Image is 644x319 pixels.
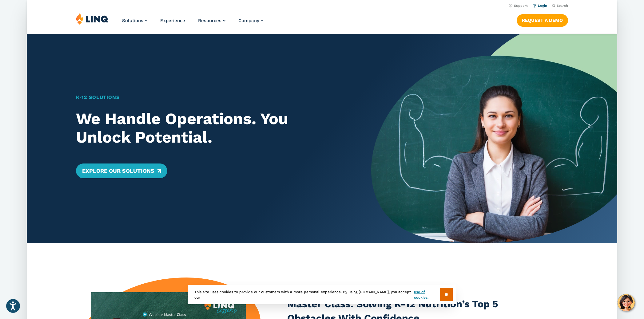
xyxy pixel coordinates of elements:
a: Experience [160,18,185,23]
h2: We Handle Operations. You Unlock Potential. [76,110,347,147]
a: Support [509,4,528,8]
button: Open Search Bar [552,3,568,8]
a: Explore Our Solutions [76,163,167,178]
span: Resources [198,18,221,23]
a: use of cookies. [414,289,440,300]
nav: Button Navigation [517,13,568,26]
nav: Primary Navigation [122,13,263,33]
span: Company [238,18,259,23]
h1: K‑12 Solutions [76,94,347,101]
span: Solutions [122,18,143,23]
img: Home Banner [371,34,617,243]
button: Hello, have a question? Let’s chat. [618,294,635,311]
a: Company [238,18,263,23]
nav: Utility Navigation [27,2,617,9]
a: Login [533,4,547,8]
a: Resources [198,18,225,23]
img: LINQ | K‑12 Software [76,13,109,25]
a: Request a Demo [517,14,568,26]
span: Search [557,4,568,8]
div: This site uses cookies to provide our customers with a more personal experience. By using [DOMAIN... [188,285,456,304]
a: Solutions [122,18,147,23]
